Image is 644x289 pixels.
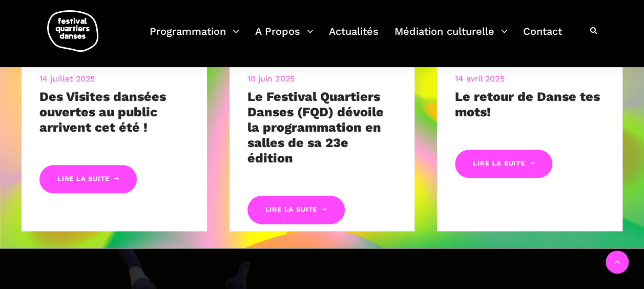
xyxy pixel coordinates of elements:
[150,23,239,53] a: Programmation
[329,23,379,53] a: Actualités
[47,10,98,52] img: logo-fqd-med
[523,23,562,53] a: Contact
[455,89,600,119] a: Le retour de Danse tes mots!
[247,89,384,166] a: Le Festival Quartiers Danses (FQD) dévoile la programmation en salles de sa 23e édition
[255,23,314,53] a: A Propos
[455,74,504,84] a: 14 avril 2025
[39,89,166,135] a: Des Visites dansées ouvertes au public arrivent cet été !
[247,196,345,224] a: Lire la suite
[394,23,508,53] a: Médiation culturelle
[247,74,295,84] a: 10 juin 2025
[455,150,552,178] a: Lire la suite
[39,74,95,84] a: 14 juillet 2025
[39,165,137,193] a: Lire la suite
